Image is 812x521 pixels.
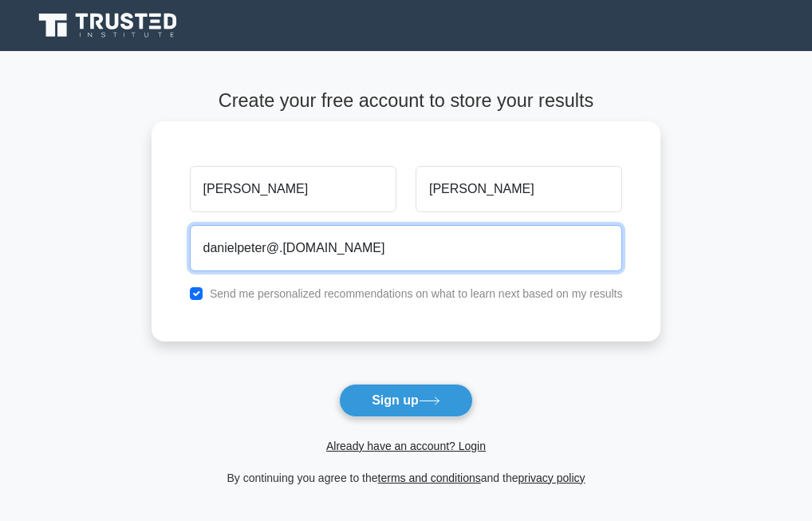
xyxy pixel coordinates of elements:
[142,468,671,487] div: By continuing you agree to the and the
[326,440,486,452] a: Already have an account? Login
[190,225,623,271] input: Email
[378,472,481,484] a: terms and conditions
[416,166,622,212] input: Last name
[339,384,473,417] button: Sign up
[518,472,585,484] a: privacy policy
[210,287,623,300] label: Send me personalized recommendations on what to learn next based on my results
[152,89,661,112] h4: Create your free account to store your results
[190,166,396,212] input: First name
